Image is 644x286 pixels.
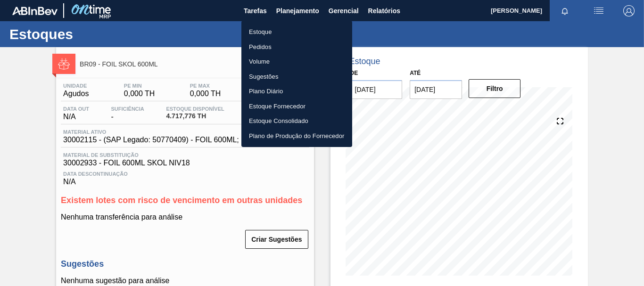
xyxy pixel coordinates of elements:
a: Plano de Produção do Fornecedor [241,129,352,144]
a: Sugestões [241,69,352,84]
a: Estoque Consolidado [241,114,352,129]
a: Volume [241,54,352,69]
a: Pedidos [241,40,352,55]
a: Estoque Fornecedor [241,99,352,114]
a: Plano Diário [241,84,352,99]
a: Estoque [241,25,352,40]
